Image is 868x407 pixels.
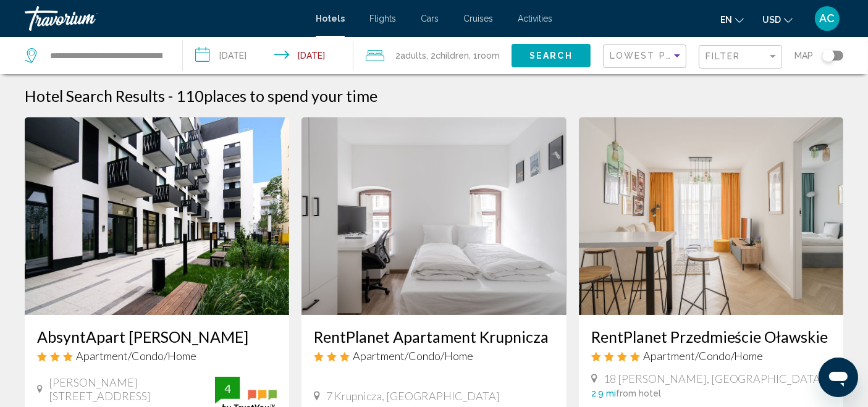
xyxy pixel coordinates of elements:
[794,47,813,64] span: Map
[604,372,825,385] span: 18 [PERSON_NAME], [GEOGRAPHIC_DATA]
[591,349,831,363] div: 4 star Apartment
[25,86,165,105] h1: Hotel Search Results
[426,47,469,64] span: , 2
[699,44,782,70] button: Filter
[326,389,500,403] span: 7 Krupnicza, [GEOGRAPHIC_DATA]
[720,15,732,25] span: en
[395,47,426,64] span: 2
[37,349,277,363] div: 3 star Apartment
[37,327,277,346] a: AbsyntApart [PERSON_NAME]
[183,37,353,74] button: Check-in date: Sep 17, 2025 Check-out date: Sep 21, 2025
[813,50,843,61] button: Toggle map
[316,14,345,23] a: Hotels
[168,86,173,105] span: -
[301,117,566,315] img: Hotel image
[518,14,552,23] a: Activities
[820,12,835,25] span: AC
[819,358,858,397] iframe: Buton lansare fereastră mesagerie
[529,51,573,61] span: Search
[76,349,196,363] span: Apartment/Condo/Home
[610,51,683,62] mat-select: Sort by
[811,6,843,31] button: User Menu
[643,349,764,363] span: Apartment/Condo/Home
[49,376,216,403] span: [PERSON_NAME][STREET_ADDRESS]
[400,51,426,61] span: Adults
[762,10,793,28] button: Change currency
[215,381,240,396] div: 4
[463,14,493,23] a: Cruises
[579,117,843,315] img: Hotel image
[176,86,377,105] h2: 110
[25,6,303,31] a: Travorium
[353,349,473,363] span: Apartment/Condo/Home
[762,15,781,25] span: USD
[25,117,289,315] img: Hotel image
[314,349,554,363] div: 3 star Apartment
[469,47,500,64] span: , 1
[512,44,591,67] button: Search
[591,388,616,398] span: 2.9 mi
[720,10,744,28] button: Change language
[369,14,396,23] a: Flights
[353,37,512,74] button: Travelers: 2 adults, 2 children
[478,51,500,61] span: Room
[421,14,439,23] a: Cars
[616,388,661,398] span: from hotel
[204,86,377,105] span: places to spend your time
[706,51,741,61] span: Filter
[591,327,831,346] a: RentPlanet Przedmieście Oławskie
[314,327,554,346] a: RentPlanet Apartament Krupnicza
[436,51,469,61] span: Children
[610,51,689,61] span: Lowest Price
